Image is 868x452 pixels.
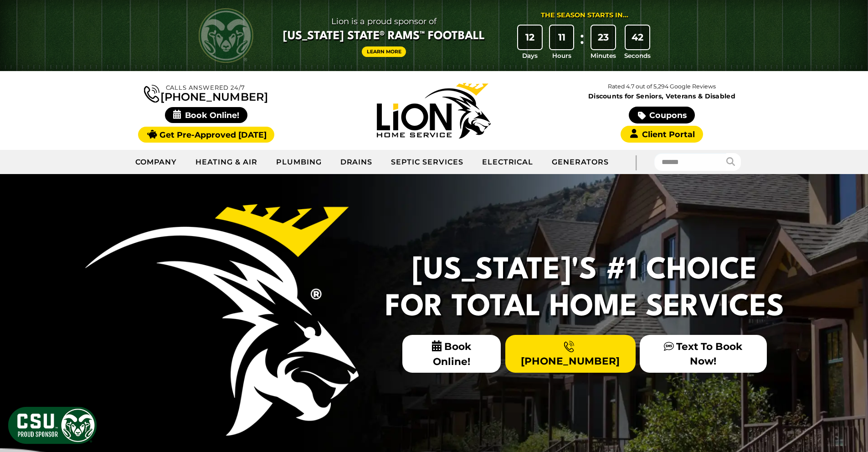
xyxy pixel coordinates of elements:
[543,151,618,174] a: Generators
[138,127,274,143] a: Get Pre-Approved [DATE]
[505,335,636,372] a: [PHONE_NUMBER]
[629,107,694,123] a: Coupons
[362,46,406,57] a: Learn More
[377,83,491,139] img: Lion Home Service
[550,93,774,99] span: Discounts for Seniors, Veterans & Disabled
[165,107,247,123] span: Book Online!
[380,252,790,326] h2: [US_STATE]'s #1 Choice For Total Home Services
[626,26,649,49] div: 42
[518,26,542,49] div: 12
[618,150,654,174] div: |
[283,29,485,44] span: [US_STATE] State® Rams™ Football
[548,82,776,92] p: Rated 4.7 out of 5,294 Google Reviews
[640,335,766,372] a: Text To Book Now!
[621,126,703,143] a: Client Portal
[552,51,571,60] span: Hours
[591,51,616,60] span: Minutes
[577,26,586,61] div: :
[144,83,268,103] a: [PHONE_NUMBER]
[624,51,651,60] span: Seconds
[550,26,574,49] div: 11
[402,335,501,373] span: Book Online!
[331,151,382,174] a: Drains
[283,14,485,29] span: Lion is a proud sponsor of
[382,151,473,174] a: Septic Services
[473,151,543,174] a: Electrical
[126,151,187,174] a: Company
[7,406,98,445] img: CSU Sponsor Badge
[186,151,267,174] a: Heating & Air
[267,151,331,174] a: Plumbing
[522,51,538,60] span: Days
[541,10,628,21] div: The Season Starts in...
[199,8,253,63] img: CSU Rams logo
[591,26,615,49] div: 23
